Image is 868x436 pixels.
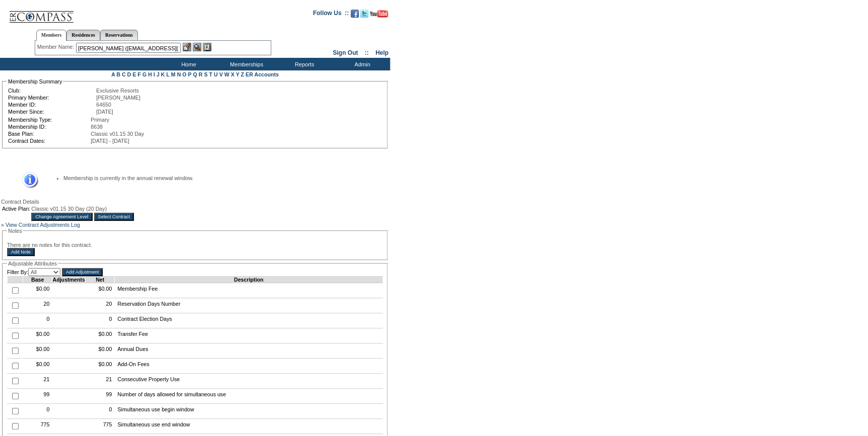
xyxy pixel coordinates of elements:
span: There are no notes for this contract. [7,242,92,248]
span: [PERSON_NAME] [96,95,140,101]
div: Contract Details [1,199,389,205]
td: 20 [85,298,114,313]
td: $0.00 [85,343,114,359]
img: View [193,43,201,51]
img: Reservations [203,43,211,51]
td: Memberships [216,58,274,70]
td: $0.00 [23,328,52,343]
a: M [171,71,176,77]
td: Base [23,277,52,283]
td: Number of days allowed for simultaneous use [115,389,383,404]
td: Consecutive Property Use [115,374,383,389]
legend: Membership Summary [7,78,63,84]
img: Compass Home [9,3,74,23]
a: W [224,71,229,77]
a: B [116,71,120,77]
a: Q [193,71,197,77]
td: 21 [23,374,52,389]
a: Sign Out [333,49,358,56]
td: Member ID: [8,102,95,108]
img: Information Message [16,172,38,189]
td: $0.00 [23,359,52,374]
img: Become our fan on Facebook [351,10,359,18]
span: 64650 [96,102,111,108]
a: S [204,71,207,77]
td: Reservation Days Number [115,298,383,313]
a: Members [36,30,67,41]
a: V [219,71,223,77]
a: A [111,71,115,77]
a: T [209,71,212,77]
a: Become our fan on Facebook [351,13,359,19]
td: Admin [332,58,390,70]
a: Follow us on Twitter [360,13,368,19]
td: $0.00 [85,283,114,298]
legend: Notes [7,228,23,234]
td: 99 [85,389,114,404]
input: Add Adjustment [62,268,103,276]
li: Membership is currently in the annual renewal window. [63,175,373,181]
td: $0.00 [85,328,114,343]
a: Residences [66,30,100,40]
a: Help [375,49,388,56]
a: Reservations [100,30,138,40]
td: 99 [23,389,52,404]
a: ER Accounts [246,71,279,77]
a: R [199,71,203,77]
td: Follow Us :: [313,9,349,21]
span: :: [365,49,369,56]
td: $0.00 [23,283,52,298]
td: $0.00 [85,359,114,374]
td: 0 [85,404,114,419]
td: 0 [23,404,52,419]
td: Membership ID: [8,124,90,130]
div: Member Name: [37,43,76,51]
a: D [127,71,131,77]
span: [DATE] [96,109,113,115]
td: Membership Fee [115,283,383,298]
span: Primary [91,117,109,123]
td: 0 [23,313,52,328]
td: 775 [85,419,114,434]
td: Home [159,58,216,70]
span: Exclusive Resorts [96,88,139,94]
a: N [177,71,181,77]
a: Y [236,71,240,77]
td: Annual Dues [115,343,383,359]
td: $0.00 [23,343,52,359]
td: Simultaneous use begin window [115,404,383,419]
a: L [166,71,169,77]
input: Add Note [7,248,35,256]
td: Membership Type: [8,117,90,123]
td: Simultaneous use end window [115,419,383,434]
a: I [153,71,155,77]
img: Follow us on Twitter [360,10,368,18]
a: H [148,71,152,77]
td: Club: [8,88,95,94]
td: Member Since: [8,109,95,115]
a: C [122,71,126,77]
td: Transfer Fee [115,328,383,343]
a: E [132,71,136,77]
span: Classic v01.15 30 Day [91,131,144,137]
a: O [182,71,186,77]
td: Contract Election Days [115,313,383,328]
td: Primary Member: [8,95,95,101]
td: Contract Dates: [8,138,90,144]
input: Select Contract [94,213,134,221]
a: Subscribe to our YouTube Channel [370,13,388,19]
td: Net [85,277,114,283]
td: Adjustments [52,277,86,283]
a: G [142,71,146,77]
td: 0 [85,313,114,328]
td: Description [115,277,383,283]
span: 8638 [91,124,103,130]
td: 775 [23,419,52,434]
span: [DATE] - [DATE] [91,138,129,144]
td: 20 [23,298,52,313]
td: Active Plan: [2,206,30,212]
a: P [188,71,192,77]
td: Reports [274,58,332,70]
legend: Adjustable Attributes [7,260,58,267]
a: F [137,71,141,77]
